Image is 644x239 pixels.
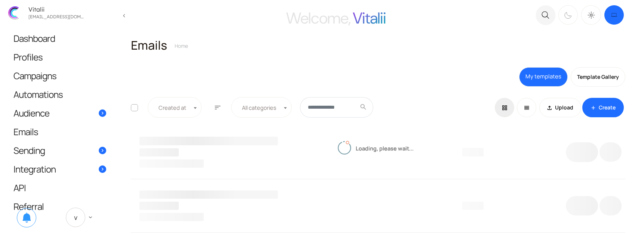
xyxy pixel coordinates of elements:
[131,37,167,54] span: Emails
[231,97,292,118] span: All categories
[582,98,624,118] a: addCreate
[13,34,55,42] span: Dashboard
[148,97,202,118] span: Created at
[6,85,114,103] a: Automations
[13,184,26,192] span: API
[517,98,536,117] a: reorder
[524,104,530,112] span: reorder
[6,179,114,197] a: API
[13,72,56,80] span: Campaigns
[502,104,508,112] span: grid_view
[214,104,221,111] span: sort
[571,67,625,87] a: Template Gallery
[557,4,625,26] div: Dark mode switcher
[546,104,553,112] span: file_upload
[26,12,86,19] div: vitalijgladkij@gmail.com
[13,109,49,117] span: Audience
[6,29,114,47] a: Dashboard
[590,104,596,112] span: add
[359,105,367,109] span: search
[26,6,86,12] div: Vitalii
[495,98,539,117] div: Basic example
[13,90,63,98] span: Automations
[175,43,188,49] a: Home
[495,98,514,117] a: grid_view
[212,97,223,118] button: sort
[6,104,114,122] a: Audience
[6,66,114,85] a: Campaigns
[6,48,114,66] a: Profiles
[539,98,581,117] a: file_uploadUpload
[519,67,568,87] a: My templates
[13,165,56,173] span: Integration
[239,103,284,112] span: All categories
[286,8,350,28] span: Welcome,
[4,3,117,23] a: Vitalii [EMAIL_ADDRESS][DOMAIN_NAME]
[13,146,45,154] span: Sending
[6,122,114,141] a: Emails
[353,8,386,28] span: Vitalii
[13,53,43,61] span: Profiles
[13,128,38,136] span: Emails
[6,160,114,178] a: Integration
[156,103,194,112] span: Created at
[87,214,94,221] span: keyboard_arrow_down
[66,208,85,227] span: V
[58,202,102,232] a: V keyboard_arrow_down
[6,141,114,159] a: Sending
[6,197,114,215] a: Referral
